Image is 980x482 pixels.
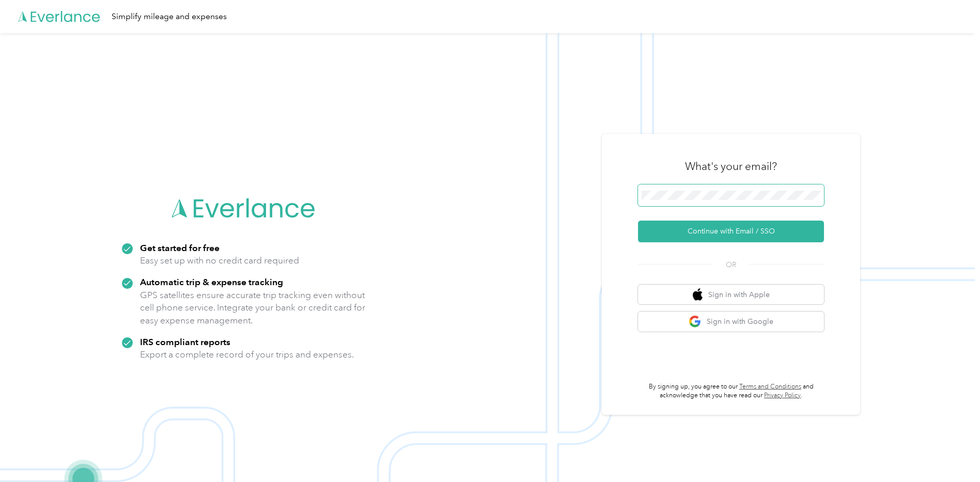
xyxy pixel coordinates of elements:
p: By signing up, you agree to our and acknowledge that you have read our . [638,382,824,400]
p: Easy set up with no credit card required [140,254,299,267]
button: google logoSign in with Google [638,312,824,332]
a: Terms and Conditions [739,383,801,391]
button: apple logoSign in with Apple [638,285,824,305]
a: Privacy Policy [764,392,801,399]
h3: What's your email? [685,159,777,174]
strong: Get started for free [140,242,220,253]
div: Simplify mileage and expenses [112,10,227,23]
img: apple logo [693,288,703,301]
p: GPS satellites ensure accurate trip tracking even without cell phone service. Integrate your bank... [140,289,366,327]
img: google logo [689,315,702,328]
p: Export a complete record of your trips and expenses. [140,348,354,361]
strong: Automatic trip & expense tracking [140,276,283,287]
button: Continue with Email / SSO [638,221,824,242]
strong: IRS compliant reports [140,336,230,347]
span: OR [713,259,749,270]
